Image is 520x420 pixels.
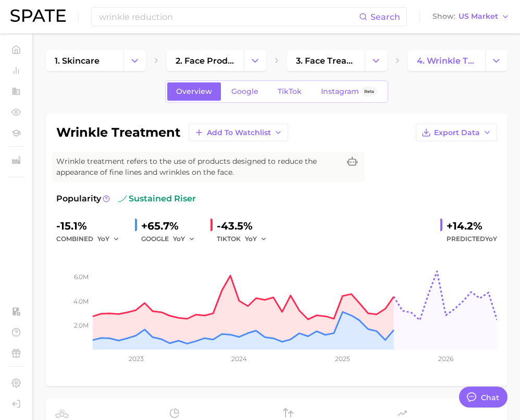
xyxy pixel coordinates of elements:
[365,50,387,71] button: Change Category
[222,82,267,101] a: Google
[167,50,244,71] a: 2. face products
[245,234,257,243] span: YoY
[8,396,24,412] a: Log out. Currently logged in with e-mail stephanie.lukasiak@voyantbeauty.com.
[459,14,498,19] span: US Market
[176,56,236,66] span: 2. face products
[417,56,477,66] span: 4. wrinkle treatment
[231,355,247,363] tspan: 2024
[244,50,266,71] button: Change Category
[189,124,288,141] button: Add to Watchlist
[56,218,127,234] div: -15.1%
[123,50,146,71] button: Change Category
[287,50,365,71] a: 3. face treatment products
[416,124,497,141] button: Export Data
[432,14,455,19] span: Show
[438,355,453,363] tspan: 2026
[231,87,258,96] span: Google
[98,8,359,26] input: Search here for a brand, industry, or ingredient
[370,12,400,22] span: Search
[167,82,221,101] a: Overview
[312,82,386,101] a: InstagramBeta
[485,50,507,71] button: Change Category
[447,218,497,234] div: +14.2%
[269,82,311,101] a: TikTok
[207,128,271,137] span: Add to Watchlist
[141,218,202,234] div: +65.7%
[245,233,267,245] button: YoY
[408,50,486,71] a: 4. wrinkle treatment
[364,87,374,96] span: Beta
[56,156,340,178] span: Wrinkle treatment refers to the use of products designed to reduce the appearance of fine lines a...
[430,10,512,23] button: ShowUS Market
[97,234,109,243] span: YoY
[56,126,180,139] h1: wrinkle treatment
[296,56,356,66] span: 3. face treatment products
[173,234,185,243] span: YoY
[434,128,480,137] span: Export Data
[321,87,359,96] span: Instagram
[129,355,144,363] tspan: 2023
[118,195,127,203] img: sustained riser
[173,233,195,245] button: YoY
[217,233,274,245] div: TIKTOK
[97,233,120,245] button: YoY
[118,193,196,205] span: sustained riser
[217,218,274,234] div: -43.5%
[278,87,302,96] span: TikTok
[10,9,66,22] img: SPATE
[55,56,100,66] span: 1. skincare
[56,193,101,205] span: Popularity
[56,233,127,245] div: combined
[335,355,350,363] tspan: 2025
[176,87,212,96] span: Overview
[46,50,123,71] a: 1. skincare
[141,233,202,245] div: GOOGLE
[485,235,497,243] span: YoY
[447,233,497,245] span: Predicted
